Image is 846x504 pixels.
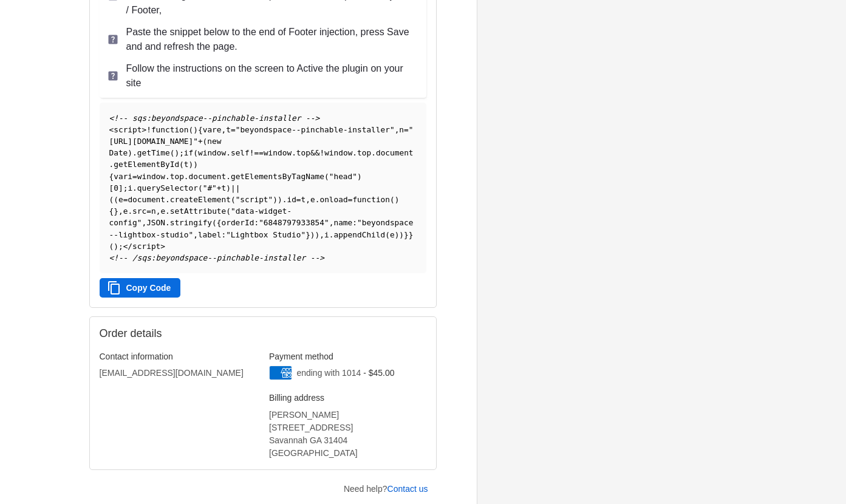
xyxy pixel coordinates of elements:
span: document [376,148,414,157]
span: </ [123,242,132,251]
span: "beyondspace--pinchable-installer" [236,125,395,134]
span: . [165,172,170,181]
span: if [184,148,193,157]
span: , [156,206,161,216]
span: t [226,125,231,134]
span: getElementById [114,160,179,169]
span: getElementsByTagName [231,172,324,181]
span: setAttribute [170,206,226,216]
span: e [390,230,395,239]
span: > [160,242,165,251]
span: = [404,125,409,134]
span: ) [399,230,404,239]
span: . [226,172,231,181]
h2: Order details [100,327,263,341]
span: ( [226,206,231,216]
span: } [409,230,414,239]
span: = [296,195,301,204]
span: "6848797933854" [259,218,329,227]
span: ) [193,160,198,169]
span: . [329,230,334,239]
span: { [198,125,203,134]
span: querySelector [137,183,198,192]
span: "Lightbox Studio" [226,230,305,239]
span: src [132,206,146,216]
span: ) [114,242,118,251]
span: < [109,125,114,134]
span: "script" [236,195,273,204]
span: . [132,148,137,157]
span: stringify [170,218,212,227]
span: , [319,230,324,239]
span: ( [193,148,198,157]
address: [PERSON_NAME] [STREET_ADDRESS] Savannah GA 31404 [GEOGRAPHIC_DATA] [269,409,426,460]
span: . [315,195,320,204]
span: <!-- /sqs:beyondspace--pinchable-installer --> [109,253,324,262]
span: e [118,195,123,204]
span: ( [212,218,217,227]
span: ) [273,195,278,204]
span: label [198,230,222,239]
span: . [165,195,170,204]
span: ! [319,148,324,157]
bdo: [EMAIL_ADDRESS][DOMAIN_NAME] [100,368,244,378]
span: "head" [329,172,357,181]
span: window [198,148,226,157]
span: : [221,230,226,239]
span: script [114,125,142,134]
span: var [203,125,217,134]
span: } [404,230,409,239]
span: ( [203,137,208,146]
span: top [296,148,310,157]
span: !== [250,148,264,157]
span: "beyondspace--lightbox-studio" [109,218,414,239]
p: Follow the instructions on the screen to Active the plugin on your site [126,61,419,90]
span: getTime [137,148,170,157]
span: name [333,218,352,227]
span: && [310,148,319,157]
span: . [292,148,296,157]
span: ( [390,195,395,204]
span: ) [310,230,315,239]
span: t [301,195,306,204]
span: ) [189,160,194,169]
span: "#" [203,183,217,192]
span: , [305,195,310,204]
span: . [371,148,376,157]
span: ! [146,125,151,134]
span: = [348,195,353,204]
span: { [217,218,222,227]
span: : [254,218,259,227]
span: window [264,148,292,157]
span: ( [385,230,390,239]
span: appendChild [333,230,385,239]
span: . [352,148,357,157]
span: , [193,230,198,239]
span: document [189,172,227,181]
span: Date [109,148,128,157]
span: = [231,125,236,134]
span: = [132,172,137,181]
span: document [128,195,165,204]
span: + [198,137,203,146]
span: ) [226,183,231,192]
span: ) [193,125,198,134]
span: n [399,125,404,134]
span: : [352,218,357,227]
span: e [160,206,165,216]
span: . [282,195,287,204]
span: function [352,195,390,204]
span: ) [395,230,400,239]
span: ( [179,160,184,169]
span: ] [118,183,123,192]
span: - $45.00 [363,368,394,378]
h3: Contact information [100,351,257,362]
span: e [310,195,315,204]
span: ; [123,183,128,192]
span: 0 [114,183,118,192]
span: , [395,125,400,134]
span: ; [118,242,123,251]
span: n [151,206,156,216]
span: } [114,206,118,216]
span: ( [109,242,114,251]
